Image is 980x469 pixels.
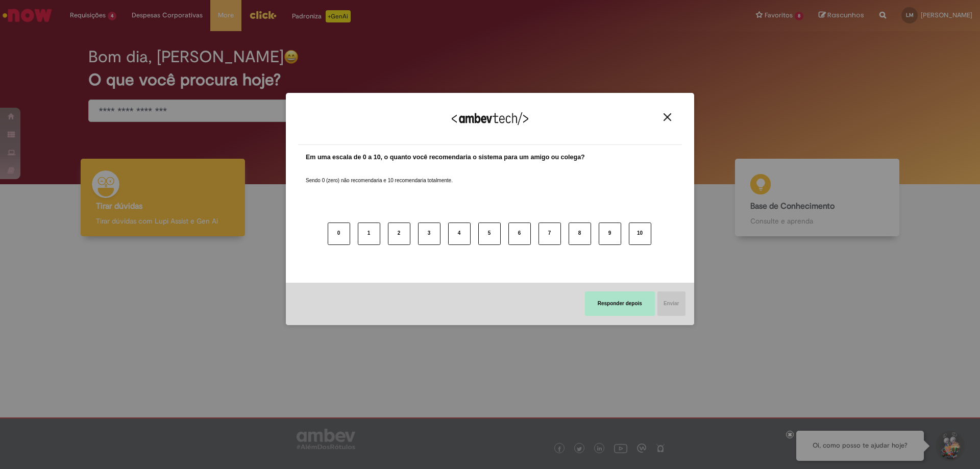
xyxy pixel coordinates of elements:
[585,291,655,316] button: Responder depois
[388,223,410,245] button: 2
[478,223,501,245] button: 5
[306,153,585,162] label: Em uma escala de 0 a 10, o quanto você recomendaria o sistema para um amigo ou colega?
[569,223,591,245] button: 8
[538,223,561,245] button: 7
[418,223,440,245] button: 3
[664,113,671,121] img: Close
[660,113,674,121] button: Close
[629,223,651,245] button: 10
[508,223,531,245] button: 6
[358,223,380,245] button: 1
[306,165,453,184] label: Sendo 0 (zero) não recomendaria e 10 recomendaria totalmente.
[452,112,528,125] img: Logo Ambevtech
[328,223,350,245] button: 0
[448,223,471,245] button: 4
[599,223,621,245] button: 9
